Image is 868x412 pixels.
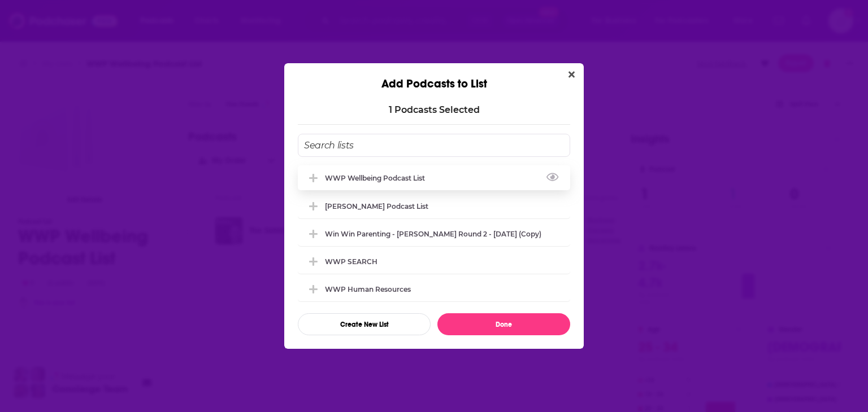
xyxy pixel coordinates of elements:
div: WWP Wellbeing Podcast List [298,165,570,190]
button: Done [437,313,570,335]
button: Create New List [298,313,431,335]
button: View Link [425,180,432,181]
div: Win Win Parenting - Dr Rosina McAlpine Round 2 - June 23, 2025 (Copy) [298,221,570,246]
div: [PERSON_NAME] Podcast list [325,202,428,211]
div: WWP SEARCH [298,249,570,274]
div: Add Podcast To List [298,134,570,335]
div: WWP Human Resources [325,285,411,293]
div: WWP Wellbeing Podcast List [325,174,432,182]
input: Search lists [298,134,570,157]
div: WWP Human Resources [298,277,570,301]
button: Close [564,68,579,82]
div: Win Win Parenting - [PERSON_NAME] Round 2 - [DATE] (Copy) [325,230,541,238]
div: WWP SEARCH [325,257,377,266]
div: Add Podcasts to List [284,63,584,91]
p: 1 Podcast s Selected [389,104,480,115]
div: Dr Rosina Podcast list [298,194,570,218]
